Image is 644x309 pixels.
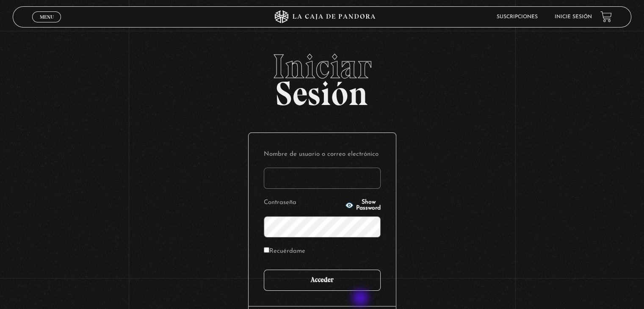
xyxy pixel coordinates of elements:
span: Show Password [356,199,381,211]
h2: Sesión [13,50,631,104]
input: Acceder [264,270,381,291]
label: Recuérdame [264,245,305,258]
a: Inicie sesión [555,14,592,19]
span: Iniciar [13,50,631,83]
a: Suscripciones [497,14,538,19]
label: Contraseña [264,196,343,210]
button: Show Password [345,199,381,211]
input: Recuérdame [264,247,269,253]
label: Nombre de usuario o correo electrónico [264,148,381,161]
span: Menu [40,14,54,19]
span: Cerrar [37,21,57,27]
a: View your shopping cart [600,11,612,22]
